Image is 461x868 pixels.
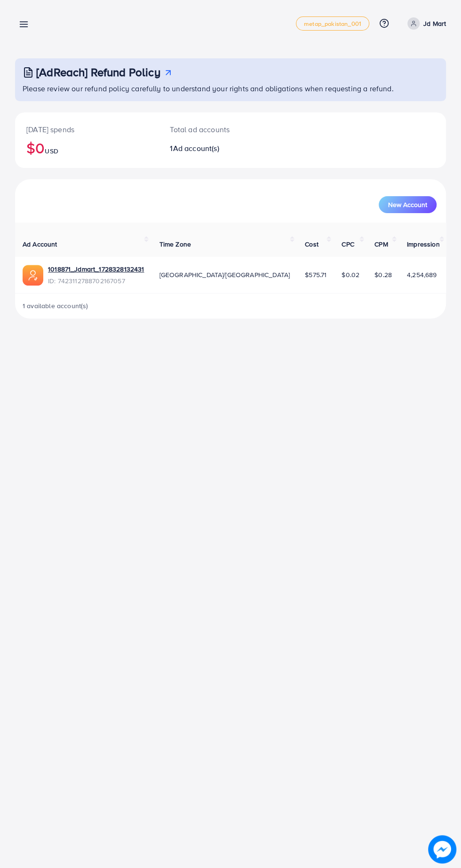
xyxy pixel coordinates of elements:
[48,264,144,274] a: 1018871_Jdmart_1728328132431
[36,65,160,79] h3: [AdReach] Refund Policy
[388,201,427,208] span: New Account
[26,139,147,157] h2: $0
[23,301,88,311] span: 1 available account(s)
[173,143,219,153] span: Ad account(s)
[305,270,326,279] span: $575.71
[170,124,255,135] p: Total ad accounts
[304,21,361,27] span: metap_pakistan_001
[374,239,388,249] span: CPM
[159,239,191,249] span: Time Zone
[428,835,456,863] img: image
[404,17,446,30] a: Jd Mart
[48,276,144,286] span: ID: 7423112788702167057
[159,270,290,279] span: [GEOGRAPHIC_DATA]/[GEOGRAPHIC_DATA]
[423,18,446,29] p: Jd Mart
[23,265,43,286] img: ic-ads-acc.e4c84228.svg
[26,124,147,135] p: [DATE] spends
[342,239,354,249] span: CPC
[45,146,58,156] span: USD
[170,144,255,153] h2: 1
[296,16,369,31] a: metap_pakistan_001
[407,239,440,249] span: Impression
[407,270,437,279] span: 4,254,689
[23,239,57,249] span: Ad Account
[374,270,392,279] span: $0.28
[305,239,318,249] span: Cost
[23,83,440,94] p: Please review our refund policy carefully to understand your rights and obligations when requesti...
[342,270,359,279] span: $0.02
[379,196,437,213] button: New Account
